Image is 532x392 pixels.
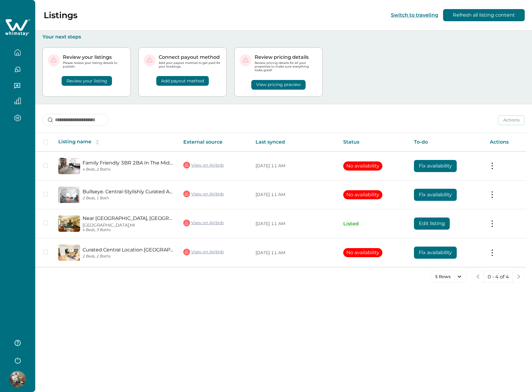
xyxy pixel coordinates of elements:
button: sorting [91,139,103,145]
button: Fix availability [414,189,457,201]
button: next page [513,271,525,283]
p: Connect payout method [159,54,222,60]
button: Fix availability [414,160,457,172]
button: No availability [343,248,382,257]
button: Refresh all listing content [443,9,525,21]
p: 2 Beds, 2 Baths [83,254,174,259]
th: Last synced [251,133,338,151]
p: [DATE] 11 AM [256,163,334,169]
button: Review your listing [62,76,112,86]
p: 4 Beds, 3 Baths [83,228,174,232]
button: Fix availability [414,247,457,259]
p: 2 Beds, 1 Bath [83,196,174,201]
p: Listed [343,221,404,227]
button: 5 Rows [430,271,467,283]
button: 0 - 4 of 4 [484,271,513,283]
th: Listing name [53,133,178,151]
button: View pricing preview [251,80,306,90]
button: previous page [472,271,484,283]
a: View on Airbnb [183,161,224,169]
img: propertyImage_Near Corktown, Downtown and Midtown [58,215,80,232]
button: Edit listing [414,218,450,230]
p: Your next steps [42,34,525,40]
a: Bullseye. Central-Stylishly Curated Abode [83,189,174,194]
button: No availability [343,190,382,199]
button: Switch to traveling [391,12,438,18]
button: Actions [498,115,525,125]
p: Listings [44,10,77,20]
img: propertyImage_Curated Central Location LA [58,244,80,261]
img: propertyImage_Family Friendly 3BR 2BA In The Middle of LA [58,158,80,174]
p: [GEOGRAPHIC_DATA], MI [83,223,174,228]
a: Curated Central Location [GEOGRAPHIC_DATA] [83,247,174,253]
p: [DATE] 11 AM [256,221,334,227]
th: Actions [485,133,526,151]
img: propertyImage_Bullseye. Central-Stylishly Curated Abode [58,187,80,203]
th: Status [338,133,409,151]
a: View on Airbnb [183,219,224,227]
p: Review your listings [63,54,126,60]
a: View on Airbnb [183,248,224,256]
p: 0 - 4 of 4 [488,274,509,280]
button: No availability [343,161,382,171]
img: Whimstay Host [9,371,26,387]
th: External source [178,133,251,151]
a: Near [GEOGRAPHIC_DATA], [GEOGRAPHIC_DATA] and [GEOGRAPHIC_DATA] [83,215,174,221]
p: Add your payout method to get paid for your bookings. [159,61,222,68]
button: Add payout method [156,76,209,86]
p: Review pricing details for all your properties to make sure everything looks good! [255,61,317,72]
p: Review pricing details [255,54,317,60]
a: View on Airbnb [183,190,224,198]
p: Please review your listing details to publish. [63,61,126,68]
a: Family Friendly 3BR 2BA In The Middle of LA [83,160,174,166]
p: 4 Beds, 2 Baths [83,167,174,172]
p: [DATE] 11 AM [256,250,334,256]
th: To-do [409,133,485,151]
p: [DATE] 11 AM [256,192,334,198]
